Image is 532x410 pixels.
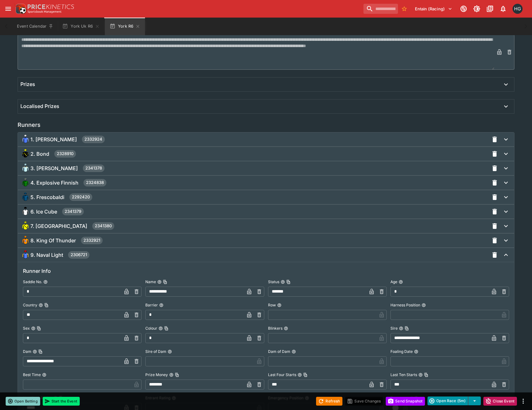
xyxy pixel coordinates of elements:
[30,136,77,143] span: 1. [PERSON_NAME]
[519,397,527,405] button: more
[20,235,30,245] img: 2332921_64x64.png
[168,349,172,354] button: Sire of Dam
[414,349,418,354] button: Foaling Date
[37,326,41,331] button: Copy To Clipboard
[30,252,63,258] span: 9. Naval Light
[390,349,413,354] p: Foaling Date
[83,165,105,171] span: 2341378
[43,280,48,284] button: Saddle No.
[31,326,35,331] button: SexCopy To Clipboard
[82,136,105,143] span: 2332924
[303,373,308,377] button: Copy To Clipboard
[38,349,43,354] button: Copy To Clipboard
[20,178,30,188] img: 2324838_64x64.png
[30,237,76,244] span: 8. King Of Thunder
[292,349,296,354] button: Dam of Dam
[81,237,103,244] span: 2332921
[105,18,145,35] button: York R6
[298,373,302,377] button: Last Four StartsCopy To Clipboard
[20,221,30,231] img: 2341380_64x64.png
[268,326,282,331] p: Blinkers
[163,280,167,284] button: Copy To Clipboard
[14,3,26,15] img: PriceKinetics Logo
[286,280,291,284] button: Copy To Clipboard
[281,280,285,284] button: StatusCopy To Clipboard
[58,18,104,35] button: York Uk R6
[39,303,43,307] button: CountryCopy To Clipboard
[30,180,78,186] span: 4. Explosive Finnish
[411,4,456,14] button: Select Tenant
[424,373,428,377] button: Copy To Clipboard
[268,279,279,284] p: Status
[23,349,31,354] p: Dam
[497,3,509,14] button: Notifications
[164,326,169,331] button: Copy To Clipboard
[277,303,282,307] button: Row
[145,279,156,284] p: Name
[33,349,37,354] button: DamCopy To Clipboard
[390,326,398,331] p: Sire
[175,373,179,377] button: Copy To Clipboard
[268,372,296,377] p: Last Four Starts
[145,349,166,354] p: Sire of Dam
[458,3,469,14] button: Connected to PK
[43,397,80,406] button: Start the Event
[13,18,57,35] button: Event Calendar
[6,397,40,406] button: Open Betting
[68,252,89,258] span: 2306721
[418,373,423,377] button: Last Ten StartsCopy To Clipboard
[268,302,276,308] p: Row
[20,149,30,159] img: 2328910_64x64.png
[422,303,426,307] button: Harness Position
[468,397,481,405] button: select merge strategy
[23,372,41,377] p: Best Time
[316,397,342,406] button: Refresh
[386,397,425,406] button: Send Snapshot
[30,151,49,157] span: 2. Bond
[363,4,398,14] input: search
[511,2,524,16] button: Hamish Gooch
[20,163,30,173] img: 2341378_64x64.png
[20,207,30,217] img: 2341379_64x64.png
[20,192,30,202] img: 2292420_64x64.png
[69,194,92,200] span: 2292420
[513,4,523,14] div: Hamish Gooch
[471,3,482,14] button: Toggle light/dark mode
[20,81,35,88] h6: Prizes
[62,208,84,215] span: 2341379
[20,134,30,144] img: 2332924_64x64.png
[405,326,409,331] button: Copy To Clipboard
[399,326,403,331] button: SireCopy To Clipboard
[157,280,162,284] button: NameCopy To Clipboard
[28,4,74,9] img: PriceKinetics
[159,303,164,307] button: Barrier
[18,121,40,128] h5: Runners
[30,208,57,215] span: 6. Ice Cube
[20,250,30,260] img: 2306721_64x64.png
[427,397,481,405] div: split button
[169,373,174,377] button: Prize MoneyCopy To Clipboard
[30,165,78,172] span: 3. [PERSON_NAME]
[399,280,403,284] button: Age
[54,151,76,157] span: 2328910
[23,326,30,331] p: Sex
[427,397,468,405] button: Open Race (5m)
[20,103,59,110] h6: Localised Prizes
[145,326,157,331] p: Colour
[42,373,46,377] button: Best Time
[390,302,420,308] p: Harness Position
[399,4,409,14] button: No Bookmarks
[23,267,509,275] h6: Runner Info
[145,302,158,308] p: Barrier
[159,326,163,331] button: ColourCopy To Clipboard
[484,3,496,14] button: Documentation
[390,279,397,284] p: Age
[23,302,37,308] p: Country
[92,223,114,229] span: 2341380
[3,3,14,14] button: open drawer
[44,303,49,307] button: Copy To Clipboard
[268,349,290,354] p: Dam of Dam
[145,372,168,377] p: Prize Money
[30,194,64,201] span: 5. Frescobaldi
[483,397,517,406] button: Close Event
